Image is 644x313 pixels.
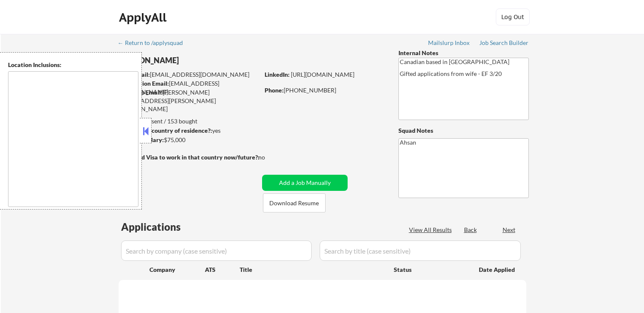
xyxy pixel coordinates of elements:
div: Company [149,265,205,274]
div: [PERSON_NAME] [119,55,293,66]
div: Back [464,226,478,234]
strong: Can work in country of residence?: [118,127,212,134]
div: Title [240,265,386,274]
div: [EMAIL_ADDRESS][DOMAIN_NAME] [119,70,259,79]
div: no [258,153,282,162]
div: Job Search Builder [479,40,529,46]
div: Next [503,226,516,234]
button: Log Out [496,8,530,25]
div: ← Return to /applysquad [118,40,191,46]
a: Mailslurp Inbox [428,39,470,48]
a: [URL][DOMAIN_NAME] [291,71,354,78]
div: Location Inclusions: [8,61,138,69]
div: Squad Notes [398,126,529,135]
strong: Will need Visa to work in that country now/future?: [119,154,260,161]
div: 130 sent / 153 bought [118,117,259,126]
div: [PHONE_NUMBER] [265,86,384,95]
div: ATS [205,265,240,274]
input: Search by company (case sensitive) [121,240,312,261]
strong: LinkedIn: [265,71,290,78]
strong: Phone: [265,87,284,94]
div: Status [394,262,467,277]
div: ApplyAll [119,10,169,25]
a: ← Return to /applysquad [118,39,191,48]
div: Mailslurp Inbox [428,40,470,46]
div: Applications [121,222,205,232]
input: Search by title (case sensitive) [320,240,521,261]
div: Internal Notes [398,49,529,57]
div: View All Results [409,226,454,234]
button: Download Resume [263,193,326,212]
div: [PERSON_NAME][EMAIL_ADDRESS][PERSON_NAME][DOMAIN_NAME] [119,88,259,113]
div: yes [118,126,257,135]
div: $75,000 [118,136,259,144]
div: Date Applied [479,265,516,274]
div: [EMAIL_ADDRESS][DOMAIN_NAME] [119,79,259,96]
button: Add a Job Manually [262,175,348,191]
